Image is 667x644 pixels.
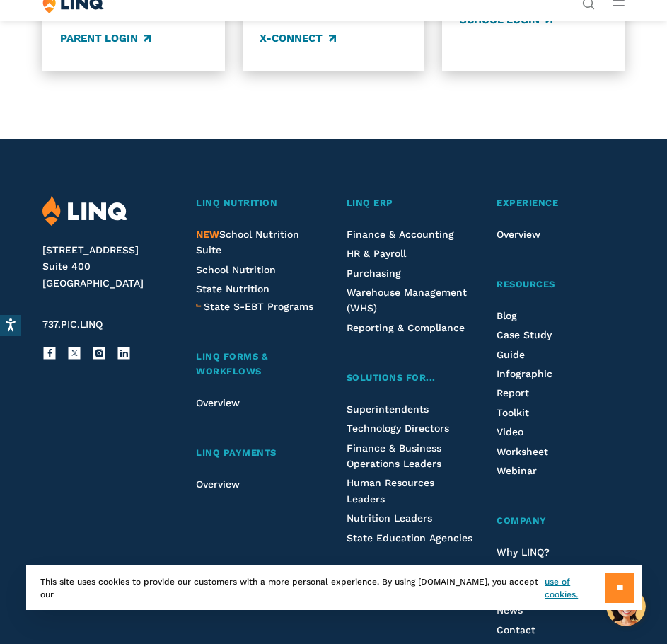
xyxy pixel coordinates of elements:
span: School Nutrition Suite [196,229,299,255]
a: Parent Login [60,30,151,46]
a: Company [497,514,624,529]
a: Report [497,387,529,398]
span: Company [497,515,547,526]
a: Overview [196,478,240,490]
a: HR & Payroll [347,248,406,259]
a: X [67,346,81,360]
a: Video [497,426,523,437]
a: LINQ Nutrition [196,196,323,211]
div: This site uses cookies to provide our customers with a more personal experience. By using [DOMAIN... [26,565,642,610]
a: Superintendents [347,403,429,415]
a: LINQ ERP [347,196,474,211]
a: Worksheet [497,446,548,457]
a: Case Study [497,329,552,340]
a: Webinar [497,465,537,476]
span: State S-EBT Programs [204,301,313,312]
span: Experience [497,197,558,208]
a: NEWSchool Nutrition Suite [196,229,299,255]
span: LINQ Nutrition [196,197,277,208]
a: Facebook [42,346,57,360]
a: State Nutrition [196,283,269,294]
a: Blog [497,310,517,321]
a: School Nutrition [196,264,276,275]
a: Toolkit [497,407,529,418]
a: Human Resources Leaders [347,477,434,504]
a: Nutrition Leaders [347,512,432,524]
span: Resources [497,279,555,289]
span: LINQ Forms & Workflows [196,351,267,376]
a: Guide [497,349,525,360]
a: LinkedIn [117,346,131,360]
a: use of cookies. [545,575,605,601]
a: Reporting & Compliance [347,322,465,333]
a: Warehouse Management (WHS) [347,287,467,314]
a: LINQ Forms & Workflows [196,350,323,379]
img: LINQ | K‑12 Software [42,196,128,226]
a: Overview [497,229,540,240]
a: Finance & Accounting [347,229,454,240]
span: 737.PIC.LINQ [42,318,103,330]
a: Infographic [497,368,552,379]
a: LINQ Payments [196,446,323,461]
a: Contact [497,624,535,636]
span: LINQ Payments [196,447,277,458]
a: X-Connect [260,30,335,46]
span: NEW [196,229,219,240]
a: Purchasing [347,268,401,279]
address: [STREET_ADDRESS] Suite 400 [GEOGRAPHIC_DATA] [42,242,176,292]
a: Finance & Business Operations Leaders [347,442,441,469]
a: Resources [497,277,624,292]
a: Why LINQ? [497,546,550,558]
a: Instagram [92,346,106,360]
a: State S-EBT Programs [204,299,313,314]
span: LINQ ERP [347,197,393,208]
a: Experience [497,196,624,211]
a: State Education Agencies [347,532,472,544]
a: Technology Directors [347,422,449,434]
a: Overview [196,397,240,408]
